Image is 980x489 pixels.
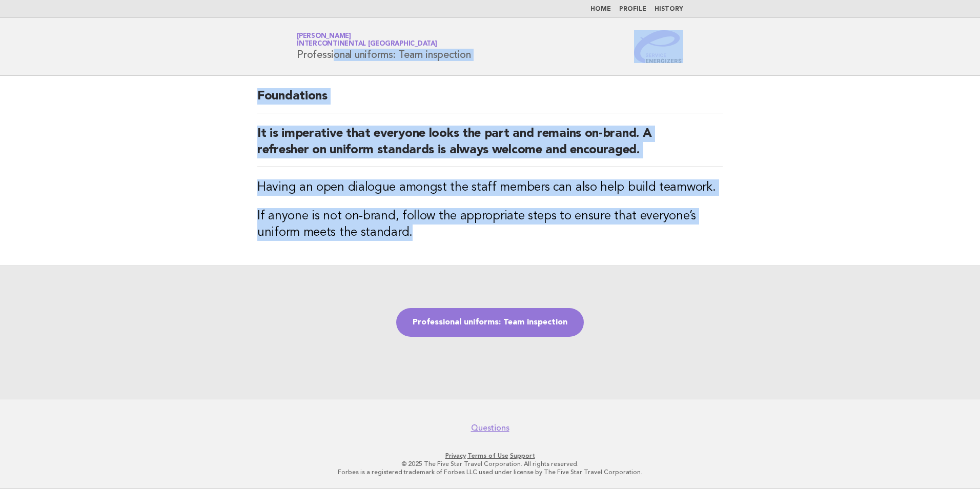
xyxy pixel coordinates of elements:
[467,452,508,459] a: Terms of Use
[445,452,466,459] a: Privacy
[176,460,804,468] p: © 2025 The Five Star Travel Corporation. All rights reserved.
[510,452,535,459] a: Support
[176,452,804,460] p: · ·
[396,308,584,337] a: Professional uniforms: Team inspection
[471,423,509,433] a: Questions
[257,88,723,113] h2: Foundations
[257,208,723,241] h3: If anyone is not on-brand, follow the appropriate steps to ensure that everyone’s uniform meets t...
[257,126,723,167] h2: It is imperative that everyone looks the part and remains on-brand. A refresher on uniform standa...
[619,6,646,12] a: Profile
[590,6,611,12] a: Home
[297,33,471,60] h1: Professional uniforms: Team inspection
[176,468,804,476] p: Forbes is a registered trademark of Forbes LLC used under license by The Five Star Travel Corpora...
[297,41,437,48] span: InterContinental [GEOGRAPHIC_DATA]
[634,30,683,63] img: Service Energizers
[257,179,723,196] h3: Having an open dialogue amongst the staff members can also help build teamwork.
[655,6,683,12] a: History
[297,33,437,47] a: [PERSON_NAME]InterContinental [GEOGRAPHIC_DATA]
